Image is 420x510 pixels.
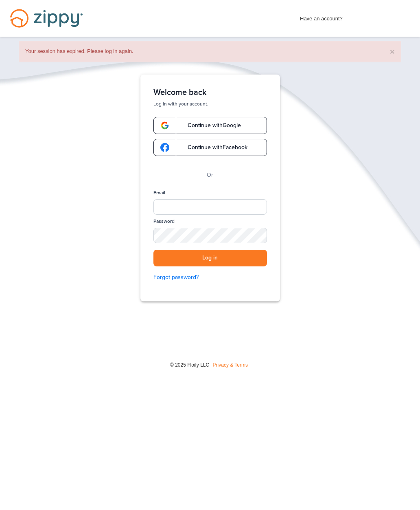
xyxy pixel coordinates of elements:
img: google-logo [160,143,169,152]
span: © 2025 Floify LLC [170,362,209,368]
label: Password [153,218,175,225]
a: google-logoContinue withFacebook [153,139,267,156]
a: google-logoContinue withGoogle [153,117,267,134]
label: Email [153,189,165,196]
input: Password [153,228,267,243]
p: Or [207,171,213,180]
span: Continue with Google [179,123,241,128]
img: google-logo [160,121,169,130]
a: Forgot password? [153,273,267,282]
button: × [390,47,395,56]
span: Have an account? [300,10,343,23]
a: Privacy & Terms [213,362,248,368]
input: Email [153,199,267,215]
button: Log in [153,250,267,266]
div: Your session has expired. Please log in again. [19,41,401,62]
p: Log in with your account. [153,101,267,107]
span: Continue with Facebook [179,145,247,150]
h1: Welcome back [153,88,267,97]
